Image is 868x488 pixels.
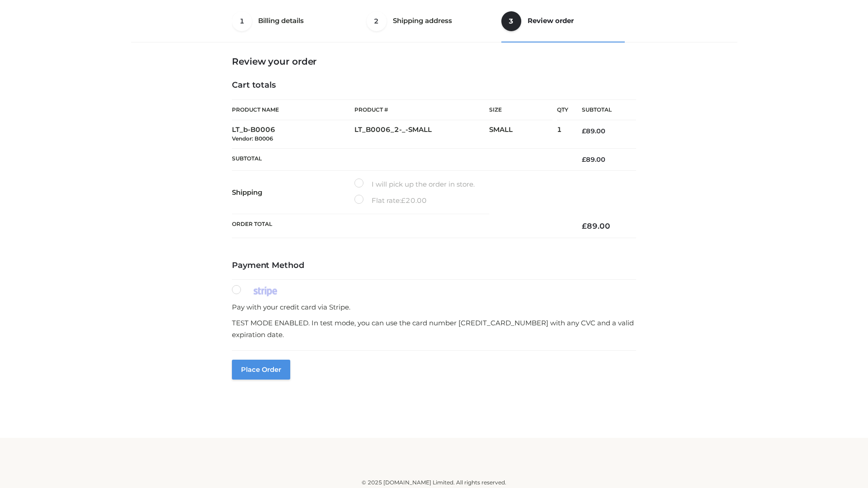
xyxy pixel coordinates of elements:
th: Qty [557,99,568,120]
h4: Cart totals [232,80,636,90]
label: I will pick up the order in store. [354,178,475,190]
td: 1 [557,120,568,149]
th: Subtotal [232,148,568,170]
td: SMALL [489,120,557,149]
bdi: 89.00 [582,221,610,230]
bdi: 89.00 [582,127,605,135]
h4: Payment Method [232,261,636,271]
th: Order Total [232,214,568,238]
div: © 2025 [DOMAIN_NAME] Limited. All rights reserved. [134,478,734,487]
p: TEST MODE ENABLED. In test mode, you can use the card number [CREDIT_CARD_NUMBER] with any CVC an... [232,317,636,340]
th: Product Name [232,99,354,120]
button: Place order [232,360,290,380]
th: Subtotal [568,100,636,120]
bdi: 89.00 [582,155,605,164]
span: £ [582,221,587,230]
td: LT_b-B0006 [232,120,354,149]
p: Pay with your credit card via Stripe. [232,301,636,313]
label: Flat rate: [354,195,427,206]
small: Vendor: B0006 [232,135,273,142]
h3: Review your order [232,56,636,67]
bdi: 20.00 [401,196,427,205]
th: Product # [354,99,489,120]
span: £ [401,196,406,205]
span: £ [582,155,586,164]
span: £ [582,127,586,135]
th: Size [489,100,552,120]
td: LT_B0006_2-_-SMALL [354,120,489,149]
th: Shipping [232,171,354,214]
